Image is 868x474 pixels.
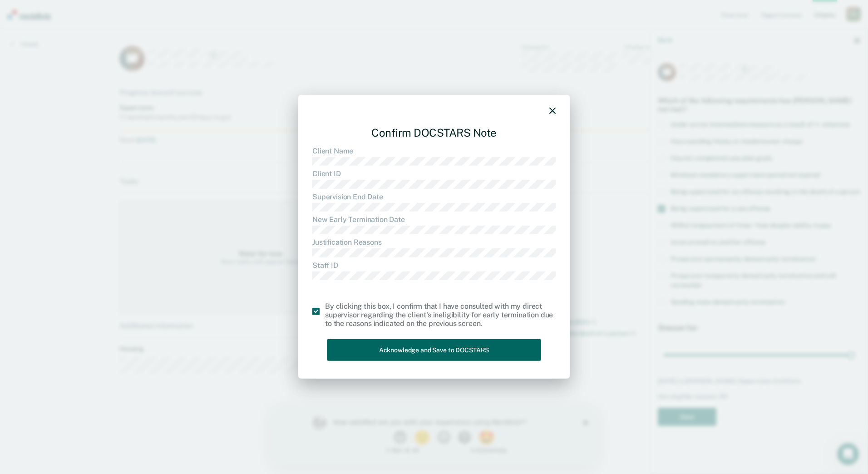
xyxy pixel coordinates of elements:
[325,302,556,328] div: By clicking this box, I confirm that I have consulted with my direct supervisor regarding the cli...
[327,339,541,361] button: Acknowledge and Save to DOCSTARS
[312,169,556,178] dt: Client ID
[186,25,202,38] button: 4
[312,147,556,155] dt: Client Name
[165,25,181,38] button: 3
[312,192,556,201] dt: Supervision End Date
[62,12,271,20] div: How satisfied are you with your experience using Recidiviz?
[122,25,138,38] button: 1
[62,41,148,47] div: 1 - Not at all
[142,25,161,38] button: 2
[207,25,225,38] button: 5
[312,261,556,269] dt: Staff ID
[199,41,285,47] div: 5 - Extremely
[40,9,54,24] img: Profile image for Kim
[312,215,556,224] dt: New Early Termination Date
[311,14,317,19] div: Close survey
[312,238,556,247] dt: Justification Reasons
[312,119,556,147] div: Confirm DOCSTARS Note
